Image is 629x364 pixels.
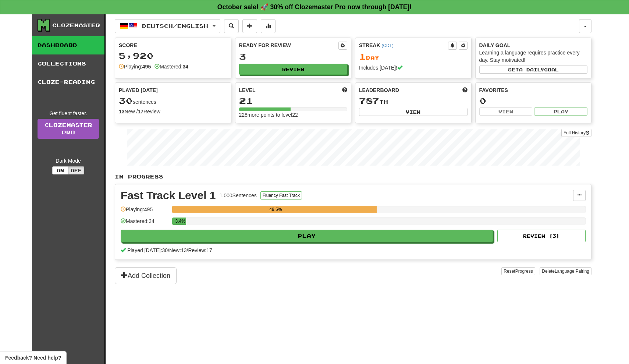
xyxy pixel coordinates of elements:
[534,107,587,116] button: Play
[121,206,168,218] div: Playing: 495
[168,247,169,253] span: /
[479,86,588,94] div: Favorites
[187,247,188,253] span: /
[119,63,151,70] div: Playing:
[479,66,588,74] button: Seta dailygoal
[479,42,588,49] div: Daily Goal
[239,64,348,75] button: Review
[121,218,168,230] div: Mastered: 34
[38,157,99,165] div: Dark Mode
[479,107,533,116] button: View
[115,173,591,180] p: In Progress
[119,96,227,106] div: sentences
[32,73,104,91] a: Cloze-Reading
[138,109,143,114] strong: 17
[359,86,399,94] span: Leaderboard
[359,96,468,106] div: th
[239,111,348,119] div: 228 more points to level 22
[142,64,151,70] strong: 495
[359,95,379,106] span: 787
[115,19,220,33] button: Deutsch/English
[174,218,186,225] div: 3.4%
[261,19,276,33] button: More stats
[182,64,188,70] strong: 34
[462,86,468,94] span: This week in points, UTC
[119,51,227,60] div: 5,920
[154,63,188,70] div: Mastered:
[497,230,586,242] button: Review (3)
[239,86,256,94] span: Level
[359,64,468,71] div: Includes [DATE]!
[32,36,104,54] a: Dashboard
[52,22,100,29] div: Clozemaster
[121,230,493,242] button: Play
[174,206,377,213] div: 49.5%
[479,49,588,64] div: Learning a language requires practice every day. Stay motivated!
[127,247,168,253] span: Played [DATE]: 30
[38,110,99,117] div: Get fluent faster.
[119,42,227,49] div: Score
[239,96,348,105] div: 21
[540,267,591,275] button: DeleteLanguage Pairing
[242,19,257,33] button: Add sentence to collection
[217,3,412,11] strong: October sale! 🚀 30% off Clozemaster Pro now through [DATE]!
[121,190,216,201] div: Fast Track Level 1
[260,191,302,199] button: Fluency Fast Track
[68,166,84,174] button: Off
[220,192,257,199] div: 1,000 Sentences
[359,42,448,49] div: Streak
[224,19,239,33] button: Search sentences
[115,267,177,284] button: Add Collection
[169,247,186,253] span: New: 13
[32,54,104,73] a: Collections
[359,52,468,61] div: Day
[342,86,347,94] span: Score more points to level up
[188,247,212,253] span: Review: 17
[142,23,208,29] span: Deutsch / English
[119,108,227,115] div: New / Review
[359,51,366,61] span: 1
[52,166,68,174] button: On
[555,269,589,274] span: Language Pairing
[239,42,339,49] div: Ready for Review
[5,354,61,361] span: Open feedback widget
[38,119,99,139] a: ClozemasterPro
[359,108,468,116] button: View
[501,267,535,275] button: ResetProgress
[519,67,544,72] span: a daily
[381,43,393,48] a: (CDT)
[515,269,533,274] span: Progress
[561,129,591,137] button: Full History
[119,86,158,94] span: Played [DATE]
[239,52,348,61] div: 3
[119,95,133,106] span: 30
[119,109,125,114] strong: 13
[479,96,588,105] div: 0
